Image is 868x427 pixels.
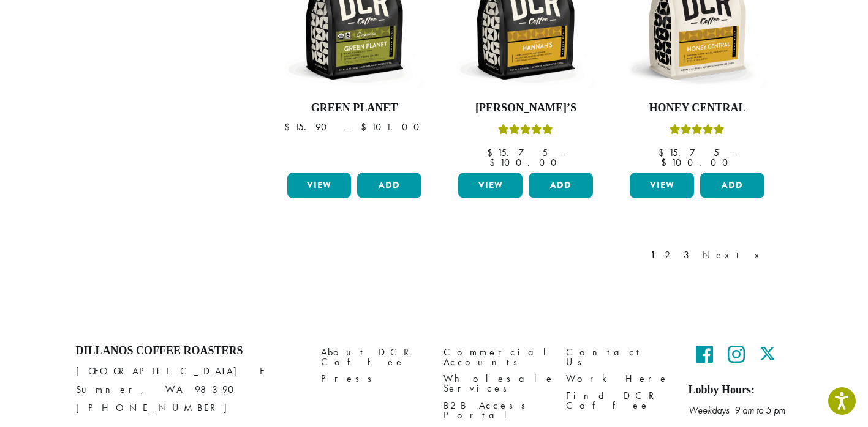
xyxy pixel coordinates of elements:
[284,102,425,115] h4: Green Planet
[662,248,677,262] a: 2
[361,121,425,133] bdi: 101.00
[559,146,564,159] span: –
[566,371,670,387] a: Work Here
[284,121,333,133] bdi: 15.90
[321,371,425,387] a: Press
[498,122,553,141] div: Rated 5.00 out of 5
[566,387,670,414] a: Find DCR Coffee
[344,121,349,133] span: –
[76,344,303,358] h4: Dillanos Coffee Roasters
[455,102,596,115] h4: [PERSON_NAME]’s
[361,121,371,133] span: $
[357,173,421,198] button: Add
[566,344,670,371] a: Contact Us
[76,362,303,417] p: [GEOGRAPHIC_DATA] E Sumner, WA 98390 [PHONE_NUMBER]
[700,248,771,262] a: Next »
[661,156,734,169] bdi: 100.00
[648,248,659,262] a: 1
[443,344,548,371] a: Commercial Accounts
[670,122,725,141] div: Rated 5.00 out of 5
[487,146,548,159] bdi: 15.75
[627,102,768,115] h4: Honey Central
[489,156,562,169] bdi: 100.00
[443,397,548,423] a: B2B Access Portal
[659,146,719,159] bdi: 15.75
[689,384,793,397] h5: Lobby Hours:
[443,371,548,397] a: Wholesale Services
[458,173,523,198] a: View
[529,173,593,198] button: Add
[731,146,736,159] span: –
[630,173,694,198] a: View
[287,173,352,198] a: View
[321,344,425,371] a: About DCR Coffee
[681,248,696,262] a: 3
[659,146,669,159] span: $
[661,156,671,169] span: $
[689,404,785,417] em: Weekdays 9 am to 5 pm
[700,173,764,198] button: Add
[489,156,500,169] span: $
[284,121,295,133] span: $
[487,146,497,159] span: $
